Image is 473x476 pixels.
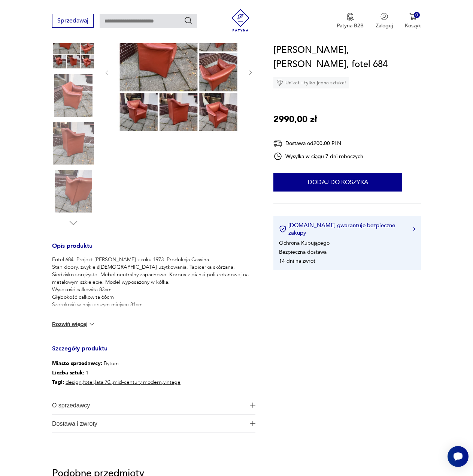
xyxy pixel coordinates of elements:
[184,16,193,25] button: Szukaj
[376,13,393,29] button: Zaloguj
[346,13,354,21] img: Ikona medalu
[52,360,102,367] b: Miasto sprzedawcy :
[279,225,286,233] img: Ikona certyfikatu
[52,122,95,165] img: Zdjęcie produktu Cassina, Mario Bellini, fotel 684
[52,320,95,328] button: Rozwiń więcej
[279,257,315,265] li: 14 dni na zwrot
[52,19,94,24] a: Sprzedawaj
[52,377,181,387] p: , , , ,
[52,359,181,368] p: Bytom
[52,379,64,386] b: Tagi:
[250,421,255,426] img: Ikona plusa
[52,368,181,377] p: 1
[279,222,415,237] button: [DOMAIN_NAME] gwarantuje bezpieczne zakupy
[405,22,421,29] p: Koszyk
[52,396,245,414] span: O sprzedawcy
[52,244,255,256] h3: Opis produktu
[273,77,349,88] div: Unikat - tylko jedna sztuka!
[276,79,283,86] img: Ikona diamentu
[279,248,327,256] li: Bezpieczna dostawa
[52,415,255,433] button: Ikona plusaDostawa i zwroty
[337,13,364,29] a: Ikona medaluPatyna B2B
[52,396,255,414] button: Ikona plusaO sprzedawcy
[95,379,112,386] a: lata 70.
[113,379,162,386] a: mid-century modern
[163,379,181,386] a: vintage
[273,139,282,148] img: Ikona dostawy
[337,22,364,29] p: Patyna B2B
[448,446,469,467] iframe: Smartsupp widget button
[52,346,255,359] h3: Szczegóły produktu
[52,14,94,28] button: Sprzedawaj
[229,9,252,31] img: Patyna - sklep z meblami i dekoracjami vintage
[52,256,255,308] p: Fotel 684. Projekt [PERSON_NAME] z roku 1973. Produkcja Cassina. Stan dobry, zwykle ś[DEMOGRAPHIC...
[376,22,393,29] p: Zaloguj
[88,320,95,328] img: chevron down
[66,379,82,386] a: design
[279,239,330,247] li: Ochrona Kupującego
[273,43,421,72] h1: [PERSON_NAME], [PERSON_NAME], fotel 684
[117,11,240,133] img: Zdjęcie produktu Cassina, Mario Bellini, fotel 684
[83,379,94,386] a: fotel
[52,415,245,433] span: Dostawa i zwroty
[413,227,415,231] img: Ikona strzałki w prawo
[405,13,421,29] button: 0Koszyk
[52,170,95,213] img: Zdjęcie produktu Cassina, Mario Bellini, fotel 684
[52,26,95,69] img: Zdjęcie produktu Cassina, Mario Bellini, fotel 684
[52,369,84,376] b: Liczba sztuk:
[52,74,95,117] img: Zdjęcie produktu Cassina, Mario Bellini, fotel 684
[380,13,388,20] img: Ikonka użytkownika
[409,13,417,20] img: Ikona koszyka
[250,403,255,408] img: Ikona plusa
[273,112,317,127] p: 2990,00 zł
[273,139,363,148] div: Dostawa od 200,00 PLN
[273,173,402,192] button: Dodaj do koszyka
[337,13,364,29] button: Patyna B2B
[273,152,363,161] div: Wysyłka w ciągu 7 dni roboczych
[414,12,420,18] div: 0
